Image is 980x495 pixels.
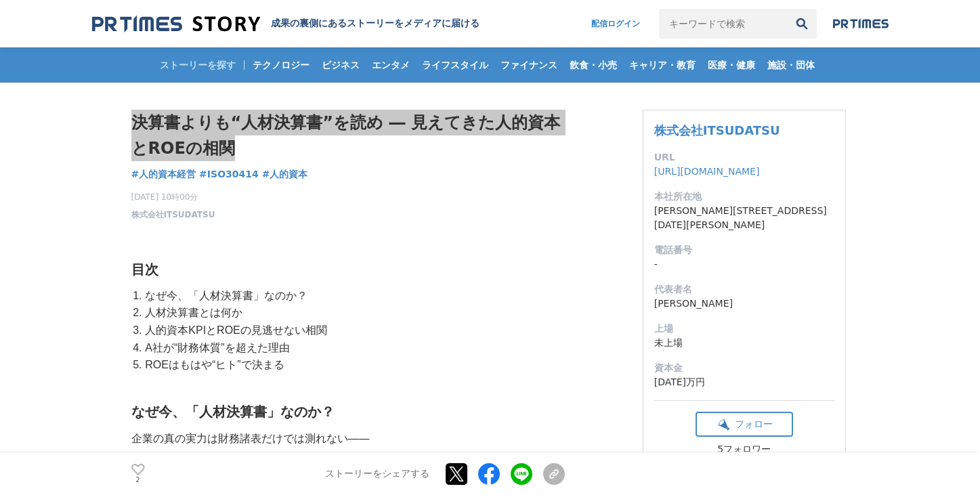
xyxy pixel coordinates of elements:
dd: [DATE]万円 [654,375,834,389]
span: [DATE] 10時00分 [131,191,215,203]
div: 5フォロワー [696,444,793,456]
a: 配信ログイン [578,9,654,39]
a: #ISO30414 [199,167,259,181]
a: テクノロジー [247,47,315,83]
strong: なぜ今、「人材決算書」なのか？ [131,404,335,419]
dd: [PERSON_NAME] [654,297,834,311]
p: 2 [131,477,145,483]
strong: 目次 [131,262,158,277]
a: 株式会社ITSUDATSU [131,209,215,221]
h1: 決算書よりも“人材決算書”を読め ― 見えてきた人的資本とROEの相関 [131,110,565,162]
span: #人的資本 [262,168,308,180]
dd: - [654,257,834,272]
a: #人的資本 [262,167,308,181]
span: #人的資本経営 [131,168,196,180]
span: ライフスタイル [417,59,494,71]
span: #ISO30414 [199,168,259,180]
a: ファイナンス [495,47,563,83]
a: 施設・団体 [762,47,820,83]
img: prtimes [833,18,889,29]
dt: URL [654,150,834,165]
li: なぜ今、「人材決算書」なのか？ [142,287,565,305]
p: 企業の真の実力は財務諸表だけでは測れない―― [131,429,565,449]
dt: 上場 [654,322,834,336]
a: エンタメ [366,47,415,83]
span: エンタメ [366,59,415,71]
dt: 資本金 [654,361,834,375]
a: [URL][DOMAIN_NAME] [654,166,760,177]
a: ビジネス [316,47,365,83]
li: 人的資本KPIとROEの見逃せない相関 [142,322,565,339]
span: 医療・健康 [702,59,761,71]
input: キーワードで検索 [659,9,787,39]
button: 検索 [787,9,817,39]
span: 飲食・小売 [564,59,622,71]
a: #人的資本経営 [131,167,196,181]
a: 成果の裏側にあるストーリーをメディアに届ける 成果の裏側にあるストーリーをメディアに届ける [92,15,480,33]
dd: [PERSON_NAME][STREET_ADDRESS][DATE][PERSON_NAME] [654,204,834,232]
a: 株式会社ITSUDATSU [654,123,780,137]
a: 医療・健康 [702,47,761,83]
dt: 本社所在地 [654,190,834,204]
a: ライフスタイル [417,47,494,83]
li: ROEはもはや“ヒト”で決まる [142,356,565,374]
img: 成果の裏側にあるストーリーをメディアに届ける [92,15,260,33]
li: A社が“財務体質”を超えた理由 [142,339,565,357]
span: キャリア・教育 [624,59,701,71]
li: 人材決算書とは何か [142,304,565,322]
span: ファイナンス [495,59,563,71]
span: ビジネス [316,59,365,71]
dt: 代表者名 [654,282,834,297]
h2: 成果の裏側にあるストーリーをメディアに届ける [271,18,480,30]
button: フォロー [696,412,793,437]
p: ストーリーをシェアする [325,468,429,480]
a: 飲食・小売 [564,47,622,83]
a: キャリア・教育 [624,47,701,83]
dd: 未上場 [654,336,834,350]
dt: 電話番号 [654,243,834,257]
span: テクノロジー [247,59,315,71]
span: 施設・団体 [762,59,820,71]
